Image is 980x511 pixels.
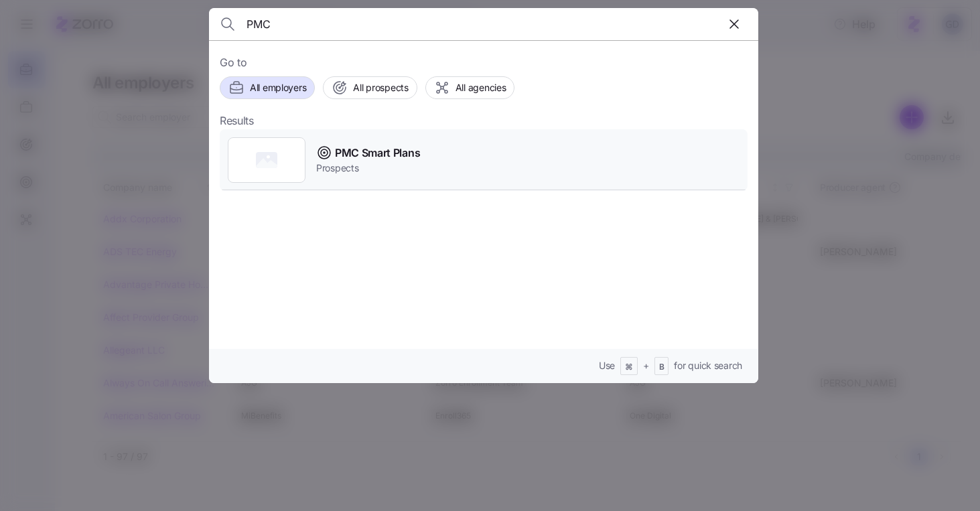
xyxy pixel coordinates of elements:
[220,113,254,129] span: Results
[659,362,664,373] span: B
[674,359,742,372] span: for quick search
[250,81,306,94] span: All employers
[643,359,649,372] span: +
[220,76,315,99] button: All employers
[323,76,417,99] button: All prospects
[353,81,408,94] span: All prospects
[335,145,420,161] span: PMC Smart Plans
[220,54,748,71] span: Go to
[316,161,420,175] span: Prospects
[425,76,515,99] button: All agencies
[456,81,506,94] span: All agencies
[599,359,615,372] span: Use
[625,362,633,373] span: ⌘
